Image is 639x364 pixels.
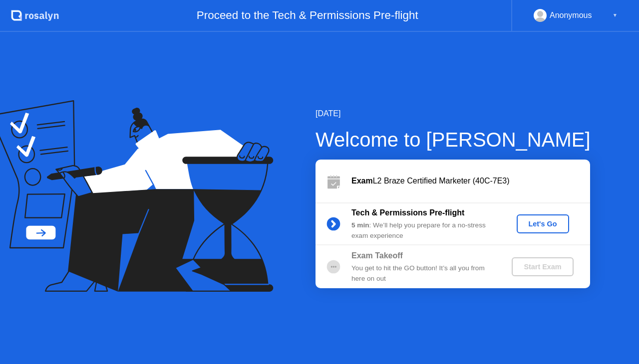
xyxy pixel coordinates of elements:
[516,263,569,271] div: Start Exam
[512,257,573,276] button: Start Exam
[351,263,495,284] div: You get to hit the GO button! It’s all you from here on out
[517,214,569,233] button: Let's Go
[316,125,591,155] div: Welcome to [PERSON_NAME]
[351,220,495,241] div: : We’ll help you prepare for a no-stress exam experience
[316,108,591,120] div: [DATE]
[351,177,373,185] b: Exam
[351,251,403,260] b: Exam Takeoff
[351,175,590,187] div: L2 Braze Certified Marketer (40C-7E3)
[613,9,618,22] div: ▼
[550,9,592,22] div: Anonymous
[351,221,369,229] b: 5 min
[351,208,464,217] b: Tech & Permissions Pre-flight
[521,220,565,228] div: Let's Go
